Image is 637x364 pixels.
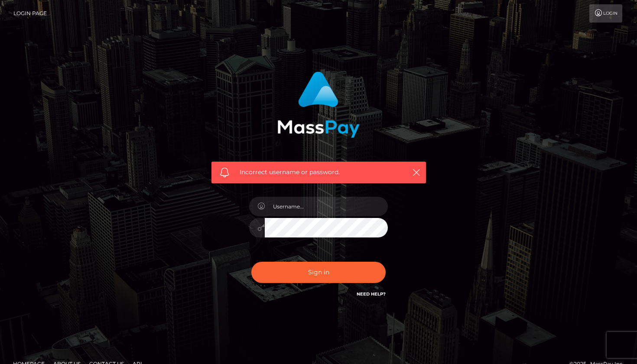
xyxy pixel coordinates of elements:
input: Username... [265,197,388,216]
span: Incorrect username or password. [240,168,398,177]
button: Sign in [251,262,386,283]
a: Need Help? [357,291,386,297]
a: Login Page [13,4,47,23]
img: MassPay Login [277,71,360,138]
a: Login [589,4,622,23]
